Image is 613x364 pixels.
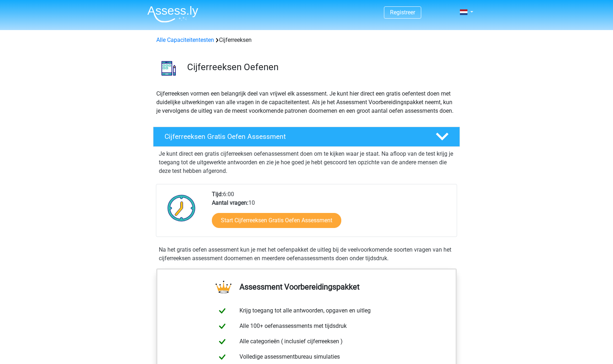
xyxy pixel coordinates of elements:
[153,53,184,83] img: cijferreeksen
[150,127,463,147] a: Cijferreeksen Gratis Oefen Assessment
[390,9,415,16] a: Registreer
[212,191,223,198] b: Tijd:
[156,89,457,115] p: Cijferreeksen vormen een belangrijk deel van vrijwel elk assessment. Je kunt hier direct een grat...
[212,213,341,228] a: Start Cijferreeksen Gratis Oefen Assessment
[212,199,248,206] b: Aantal vragen:
[187,62,454,73] h3: Cijferreeksen Oefenen
[165,132,424,141] h4: Cijferreeksen Gratis Oefen Assessment
[206,190,456,237] div: 6:00 10
[163,190,200,226] img: Klok
[147,6,198,23] img: Assessly
[159,150,454,175] p: Je kunt direct een gratis cijferreeksen oefenassessment doen om te kijken waar je staat. Na afloo...
[153,36,460,44] div: Cijferreeksen
[156,37,214,43] a: Alle Capaciteitentesten
[156,246,457,263] div: Na het gratis oefen assessment kun je met het oefenpakket de uitleg bij de veelvoorkomende soorte...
